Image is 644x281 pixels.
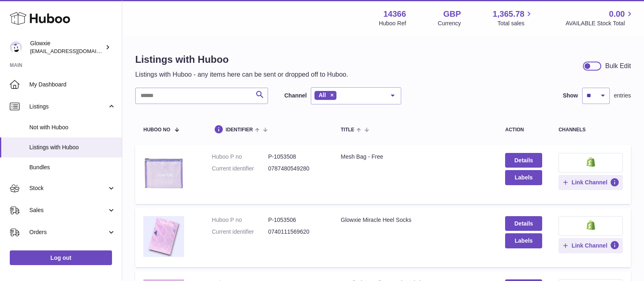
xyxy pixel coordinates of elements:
[29,228,107,236] span: Orders
[565,9,634,27] a: 0.00 AVAILABLE Stock Total
[493,9,534,27] a: 1,365.78 Total sales
[10,250,112,265] a: Log out
[284,92,307,100] label: Channel
[143,127,170,133] span: Huboo no
[605,62,631,71] div: Bulk Edit
[29,124,116,131] span: Not with Huboo
[438,20,461,27] div: Currency
[505,233,542,248] button: Labels
[143,153,184,194] img: Mesh Bag - Free
[29,103,107,111] span: Listings
[29,184,107,192] span: Stock
[493,9,525,20] span: 1,365.78
[383,9,406,20] strong: 14366
[135,53,348,66] h1: Listings with Huboo
[29,81,116,89] span: My Dashboard
[505,216,542,231] a: Details
[341,153,489,161] div: Mesh Bag - Free
[505,153,542,168] a: Details
[10,41,22,53] img: internalAdmin-14366@internal.huboo.com
[558,127,623,133] div: channels
[143,216,184,257] img: Glowxie Miracle Heel Socks
[614,92,631,100] span: entries
[558,175,623,190] button: Link Channel
[587,157,595,167] img: shopify-small.png
[135,70,348,79] p: Listings with Huboo - any items here can be sent or dropped off to Huboo.
[226,127,253,133] span: identifier
[319,92,326,98] span: All
[341,216,489,224] div: Glowxie Miracle Heel Socks
[609,9,625,20] span: 0.00
[379,20,406,27] div: Huboo Ref
[563,92,578,100] label: Show
[497,20,534,27] span: Total sales
[212,216,268,224] dt: Huboo P no
[212,165,268,173] dt: Current identifier
[30,40,103,55] div: Glowxie
[268,153,324,161] dd: P-1053508
[341,127,354,133] span: title
[565,20,634,27] span: AVAILABLE Stock Total
[268,216,324,224] dd: P-1053506
[29,206,107,214] span: Sales
[268,165,324,173] dd: 0787480549280
[212,228,268,236] dt: Current identifier
[505,127,542,133] div: action
[558,238,623,253] button: Link Channel
[571,179,607,186] span: Link Channel
[29,164,116,171] span: Bundles
[587,220,595,230] img: shopify-small.png
[505,170,542,185] button: Labels
[30,48,120,54] span: [EMAIL_ADDRESS][DOMAIN_NAME]
[29,144,116,151] span: Listings with Huboo
[443,9,461,20] strong: GBP
[212,153,268,161] dt: Huboo P no
[571,242,607,249] span: Link Channel
[268,228,324,236] dd: 0740111569620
